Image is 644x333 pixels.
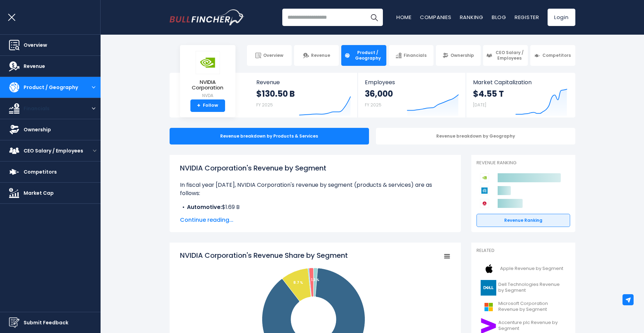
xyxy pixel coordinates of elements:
[466,73,574,117] a: Market Capitalization $4.55 T [DATE]
[365,102,381,108] small: FY 2025
[476,297,570,316] a: Microsoft Corporation Revenue by Segment
[498,301,566,313] span: Microsoft Corporation Revenue by Segment
[24,147,83,155] span: CEO Salary / Employees
[376,128,575,144] div: Revenue breakdown by Geography
[542,53,571,58] span: Competitors
[24,84,78,91] span: Product / Geography
[263,53,283,58] span: Overview
[24,190,54,197] span: Market Cap
[480,199,489,208] img: Broadcom competitors logo
[190,99,225,112] a: +Follow
[530,45,575,66] a: Competitors
[498,282,566,293] span: Dell Technologies Revenue by Segment
[186,93,230,99] small: NVDA
[197,103,200,109] strong: +
[180,181,450,198] p: In fiscal year [DATE], NVIDIA Corporation's revenue by segment (products & services) are as follows:
[247,45,292,66] a: Overview
[180,216,450,224] span: Continue reading...
[396,14,412,21] a: Home
[293,280,303,285] tspan: 8.7 %
[450,53,474,58] span: Ownership
[492,14,506,21] a: Blog
[473,79,567,86] span: Market Capitalization
[24,42,47,49] span: Overview
[404,53,427,58] span: Financials
[9,124,19,135] img: Ownership
[494,50,525,61] span: CEO Salary / Employees
[170,128,369,144] div: Revenue breakdown by Products & Services
[436,45,481,66] a: Ownership
[311,277,319,282] tspan: 1.3 %
[24,126,51,133] span: Ownership
[294,45,339,66] a: Revenue
[500,266,563,272] span: Apple Revenue by Segment
[476,248,570,254] p: Related
[498,320,566,332] span: Accenture plc Revenue by Segment
[481,280,496,296] img: DELL logo
[365,79,459,86] span: Employees
[249,73,358,117] a: Revenue $130.50 B FY 2025
[185,51,230,99] a: NVIDIA Corporation NVDA
[89,140,101,161] button: open menu
[24,319,68,326] span: Submit Feedback
[180,163,450,173] h1: NVIDIA Corporation's Revenue by Segment
[473,88,504,99] strong: $4.55 T
[365,88,393,99] strong: 36,000
[170,9,244,25] img: Bullfincher logo
[256,102,273,108] small: FY 2025
[24,63,45,70] span: Revenue
[87,98,101,119] button: open menu
[311,53,330,58] span: Revenue
[87,77,101,98] button: open menu
[483,45,528,66] a: CEO Salary / Employees
[180,203,450,211] li: $1.69 B
[186,79,230,91] span: NVIDIA Corporation
[170,9,244,25] a: Go to homepage
[481,299,496,315] img: MSFT logo
[24,168,57,176] span: Competitors
[476,278,570,297] a: Dell Technologies Revenue by Segment
[515,14,539,21] a: Register
[24,105,50,112] span: Financials
[476,160,570,166] p: Revenue Ranking
[476,214,570,227] a: Revenue Ranking
[481,261,498,277] img: AAPL logo
[366,9,383,26] button: Search
[180,251,348,260] tspan: NVIDIA Corporation's Revenue Share by Segment
[341,45,386,66] a: Product / Geography
[187,203,222,211] b: Automotive:
[473,102,486,108] small: [DATE]
[480,173,489,182] img: NVIDIA Corporation competitors logo
[548,9,575,26] a: Login
[358,73,466,117] a: Employees 36,000 FY 2025
[389,45,433,66] a: Financials
[420,14,452,21] a: Companies
[256,79,351,86] span: Revenue
[476,259,570,278] a: Apple Revenue by Segment
[352,50,383,61] span: Product / Geography
[256,88,295,99] strong: $130.50 B
[480,186,489,195] img: Applied Materials competitors logo
[460,14,483,21] a: Ranking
